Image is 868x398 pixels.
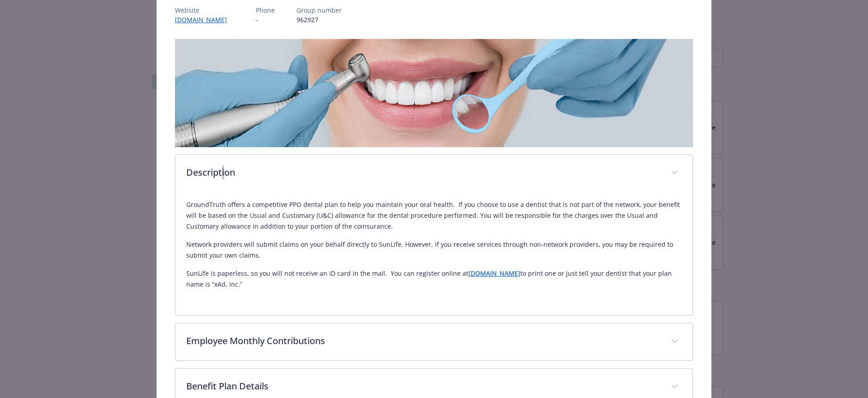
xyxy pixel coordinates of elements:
[186,199,682,232] p: GroundTruth offers a competitive PPO dental plan to help you maintain your oral health. If you ch...
[175,39,693,147] img: banner
[256,15,275,24] p: -
[175,323,693,360] div: Employee Monthly Contributions
[175,5,234,15] p: Website
[186,239,682,261] p: Network providers will submit claims on your behalf directly to SunLife. However, if you receive ...
[186,268,682,290] p: SunLife is paperless, so you will not receive an ID card in the mail. You can register online at ...
[175,155,693,192] div: Description
[468,269,520,278] a: [DOMAIN_NAME]
[175,15,234,24] a: [DOMAIN_NAME]
[175,192,693,315] div: Description
[186,379,660,393] p: Benefit Plan Details
[297,5,342,15] p: Group number
[256,5,275,15] p: Phone
[186,334,660,348] p: Employee Monthly Contributions
[186,166,660,179] p: Description
[297,15,342,24] p: 962927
